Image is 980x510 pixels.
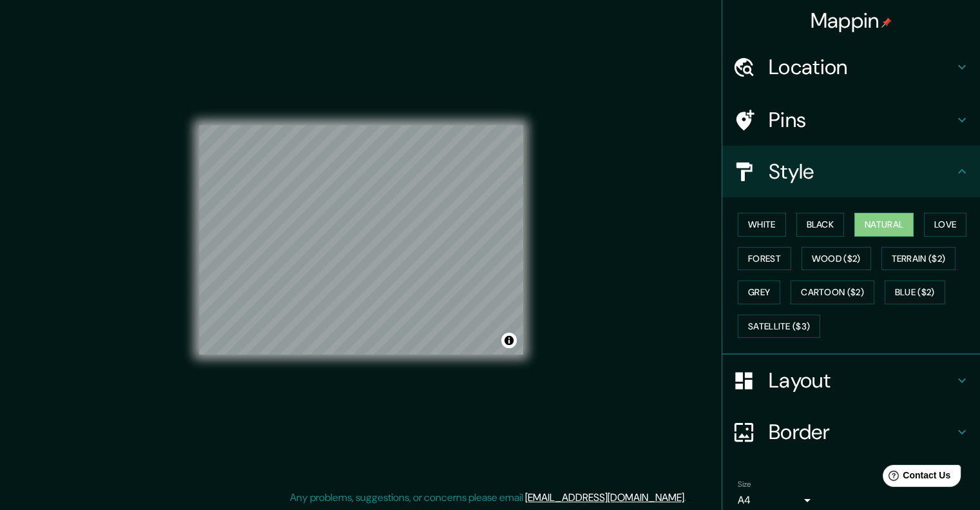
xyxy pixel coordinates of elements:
button: Black [796,213,845,237]
h4: Mappin [811,8,892,34]
button: Satellite ($3) [738,315,820,338]
button: White [738,213,786,237]
button: Blue ($2) [885,280,945,304]
canvas: Map [199,125,523,355]
h4: Pins [769,107,954,133]
h4: Location [769,54,954,80]
button: Forest [738,247,791,271]
div: Location [722,41,980,93]
button: Terrain ($2) [881,247,956,271]
a: [EMAIL_ADDRESS][DOMAIN_NAME] [525,491,684,504]
h4: Border [769,419,954,445]
button: Love [924,213,966,237]
div: . [686,490,688,505]
div: Layout [722,355,980,406]
div: Border [722,406,980,458]
button: Wood ($2) [802,247,871,271]
button: Toggle attribution [501,333,517,348]
h4: Layout [769,368,954,393]
div: Style [722,146,980,197]
button: Grey [738,280,780,304]
button: Natural [854,213,914,237]
div: Pins [722,94,980,146]
img: pin-icon.png [881,17,892,28]
iframe: Help widget launcher [865,460,966,496]
button: Cartoon ($2) [791,280,874,304]
h4: Style [769,159,954,184]
label: Size [738,479,751,490]
p: Any problems, suggestions, or concerns please email . [290,490,686,505]
div: . [688,490,691,505]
